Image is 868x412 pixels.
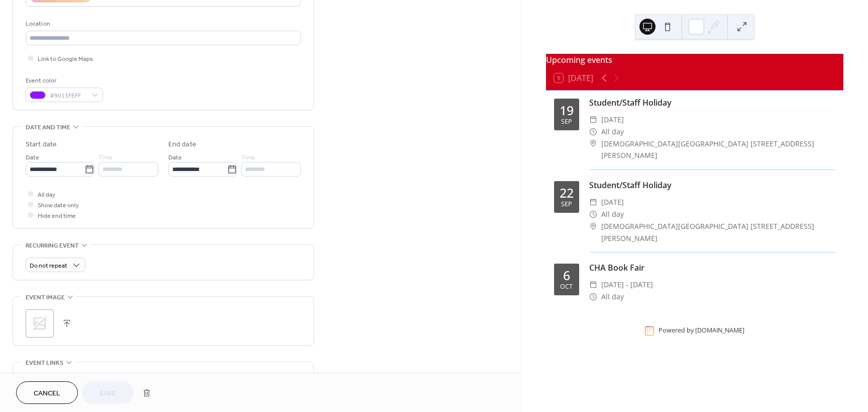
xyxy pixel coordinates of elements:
[659,326,744,335] div: Powered by
[589,220,597,232] div: ​
[589,262,835,274] div: CHA Book Fair
[26,152,39,163] span: Date
[34,388,60,399] span: Cancel
[601,114,624,126] span: [DATE]
[26,122,70,133] span: Date and time
[695,326,744,335] a: [DOMAIN_NAME]
[168,152,182,163] span: Date
[30,260,67,272] span: Do not repeat
[601,220,835,244] span: [DEMOGRAPHIC_DATA][GEOGRAPHIC_DATA] [STREET_ADDRESS][PERSON_NAME]
[241,152,255,163] span: Time
[26,292,65,303] span: Event image
[601,126,624,138] span: All day
[589,291,597,303] div: ​
[561,201,572,208] div: Sep
[589,126,597,138] div: ​
[601,279,653,291] span: [DATE] - [DATE]
[560,284,573,290] div: Oct
[16,381,78,404] button: Cancel
[168,139,196,150] div: End date
[601,196,624,208] span: [DATE]
[589,138,597,150] div: ​
[560,187,574,199] div: 22
[601,291,624,303] span: All day
[563,269,570,282] div: 6
[589,114,597,126] div: ​
[38,200,79,211] span: Show date only
[560,104,574,117] div: 19
[589,196,597,208] div: ​
[50,91,87,101] span: #9013FEFF
[26,19,299,29] div: Location
[26,358,63,368] span: Event links
[601,208,624,220] span: All day
[589,97,835,109] div: Student/Staff Holiday
[561,119,572,125] div: Sep
[601,138,835,162] span: [DEMOGRAPHIC_DATA][GEOGRAPHIC_DATA] [STREET_ADDRESS][PERSON_NAME]
[38,54,93,64] span: Link to Google Maps
[589,179,835,191] div: Student/Staff Holiday
[589,279,597,291] div: ​
[26,240,79,251] span: Recurring event
[38,211,76,221] span: Hide end time
[26,75,101,86] div: Event color
[589,208,597,220] div: ​
[98,152,113,163] span: Time
[26,139,57,150] div: Start date
[26,309,54,338] div: ;
[546,54,843,66] div: Upcoming events
[38,190,55,200] span: All day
